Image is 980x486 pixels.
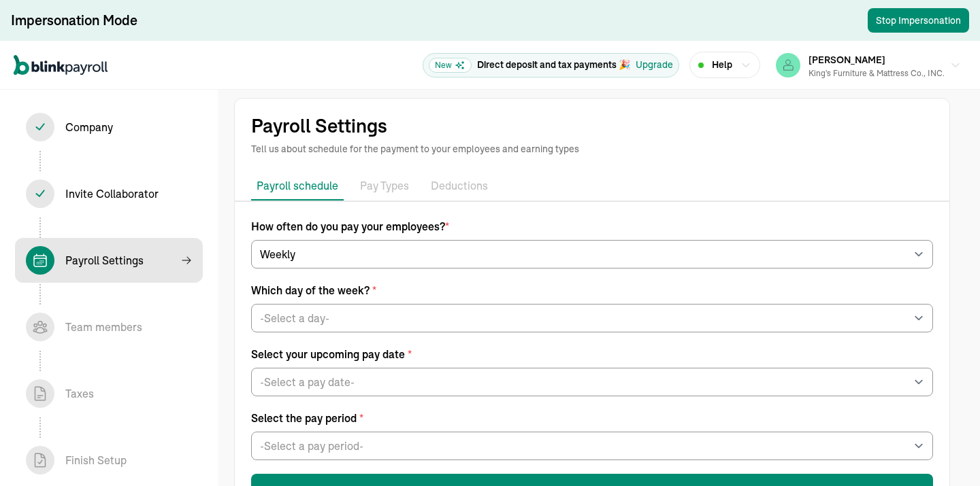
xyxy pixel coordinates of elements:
[15,238,203,283] span: Payroll Settings
[15,171,203,216] span: Invite Collaborator
[65,119,113,135] div: Company
[689,52,760,78] button: Help
[257,177,338,194] p: Payroll schedule
[15,438,203,483] span: Finish Setup
[251,410,933,426] span: Select the pay period
[65,186,159,202] div: Invite Collaborator
[912,421,980,486] iframe: Chat Widget
[65,452,127,468] div: Finish Setup
[11,11,137,30] div: Impersonation Mode
[65,319,142,335] div: Team members
[868,8,969,33] button: Stop Impersonation
[477,58,630,72] p: Direct deposit and tax payments 🎉
[14,46,108,85] nav: Global
[251,282,933,298] span: Which day of the week?
[808,54,885,66] span: [PERSON_NAME]
[251,115,933,137] h1: Payroll Settings
[808,67,945,80] div: King's Furniture & Mattress Co., INC.
[15,305,203,349] span: Team members
[636,58,673,72] button: Upgrade
[251,346,933,362] span: Select your upcoming pay date
[431,177,488,195] p: Deductions
[65,252,144,268] div: Payroll Settings
[251,142,933,156] p: Tell us about schedule for the payment to your employees and earning types
[360,177,409,195] p: Pay Types
[65,385,94,402] div: Taxes
[251,218,933,235] span: How often do you pay your employees?
[15,371,203,416] span: Taxes
[429,58,472,73] span: New
[15,105,203,150] span: Company
[770,48,966,82] button: [PERSON_NAME]King's Furniture & Mattress Co., INC.
[712,58,732,72] span: Help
